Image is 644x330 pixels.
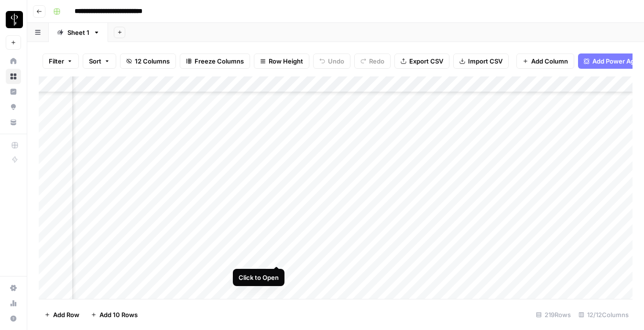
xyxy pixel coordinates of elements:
a: Browse [6,69,21,84]
a: Usage [6,296,21,311]
span: Add 10 Rows [99,310,138,319]
span: Redo [369,56,384,66]
a: Sheet 1 [49,23,108,42]
span: Add Row [53,310,79,319]
span: Sort [89,56,101,66]
button: Filter [43,53,79,69]
span: Add Column [531,56,568,66]
div: 12/12 Columns [575,307,633,322]
button: Undo [313,53,350,69]
button: 12 Columns [120,53,176,69]
button: Add Column [516,53,574,69]
a: Opportunities [6,99,21,115]
span: Import CSV [468,56,502,66]
button: Add Row [39,307,85,322]
div: Click to Open [239,273,279,282]
button: Workspace: LP Production Workloads [6,8,21,32]
span: Export CSV [409,56,443,66]
button: Export CSV [394,53,449,69]
span: 12 Columns [135,56,170,66]
a: Home [6,53,21,69]
span: Filter [49,56,64,66]
a: Your Data [6,115,21,130]
div: 219 Rows [532,307,575,322]
img: LP Production Workloads Logo [6,11,23,28]
button: Freeze Columns [180,53,250,69]
a: Insights [6,84,21,99]
button: Sort [83,53,116,69]
button: Help + Support [6,311,21,326]
div: Sheet 1 [67,28,89,37]
button: Redo [354,53,391,69]
span: Undo [328,56,344,66]
span: Row Height [269,56,303,66]
button: Add 10 Rows [85,307,143,322]
button: Row Height [254,53,309,69]
span: Freeze Columns [195,56,244,66]
button: Import CSV [453,53,509,69]
a: Settings [6,280,21,296]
